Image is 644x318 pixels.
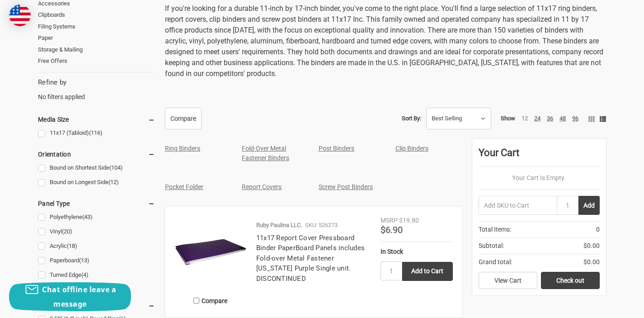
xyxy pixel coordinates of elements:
[38,176,155,189] a: Bound on Longest Side
[569,294,644,318] iframe: Google Customer Reviews
[583,257,600,267] span: $0.00
[38,114,155,125] h5: Media Size
[82,214,93,220] span: (43)
[165,108,202,129] a: Compare
[319,145,354,152] a: Post Binders
[193,298,199,304] input: Compare
[165,4,603,78] span: If you're looking for a durable 11-inch by 17-inch binder, you've come to the right place. You'll...
[479,173,600,183] p: Your Cart Is Empty.
[479,145,600,167] div: Your Cart
[89,129,103,136] span: (116)
[38,269,155,281] a: Turned Edge
[38,211,155,223] a: Polyethylene
[38,226,155,238] a: Vinyl
[559,115,566,122] a: 48
[38,21,155,33] a: Filing Systems
[81,271,89,278] span: (4)
[79,257,89,264] span: (13)
[174,216,247,288] img: 11x17 Report Cover Pressboard Binder PaperBoard Panels includes Fold-over Metal Fastener Louisian...
[38,149,155,160] h5: Orientation
[381,224,403,235] span: $6.90
[381,247,453,256] div: In Stock
[305,221,338,230] p: SKU: 526273
[479,272,537,289] a: View Cart
[479,241,504,251] span: Subtotal:
[242,183,282,190] a: Report Covers
[38,44,155,56] a: Storage & Mailing
[395,145,428,152] a: Clip Binders
[38,162,155,174] a: Bound on Shortest Side
[547,115,553,122] a: 36
[38,127,155,139] a: 11x17 (Tabloid)
[174,293,247,308] label: Compare
[402,112,421,125] label: Sort By:
[38,32,155,44] a: Paper
[572,115,578,122] a: 96
[165,183,203,190] a: Pocket Folder
[38,255,155,267] a: Paperboard
[479,257,512,267] span: Grand total:
[402,262,453,281] input: Add to Cart
[479,225,511,234] span: Total Items:
[541,272,600,289] a: Check out
[381,216,398,225] div: MSRP
[9,5,31,26] img: duty and tax information for United States
[256,234,365,283] a: 11x17 Report Cover Pressboard Binder PaperBoard Panels includes Fold-over Metal Fastener [US_STAT...
[9,282,131,311] button: Chat offline leave a message
[501,115,515,122] span: Show
[108,179,119,185] span: (12)
[62,228,72,235] span: (20)
[522,115,528,122] a: 12
[165,145,200,152] a: Ring Binders
[242,145,289,161] a: Fold-Over Metal Fastener Binders
[583,241,600,251] span: $0.00
[534,115,541,122] a: 24
[399,217,419,224] span: $19.80
[319,183,373,190] a: Screw Post Binders
[479,196,557,215] input: Add SKU to Cart
[67,242,77,249] span: (18)
[38,198,155,209] h5: Panel Type
[38,240,155,252] a: Acrylic
[109,164,123,171] span: (104)
[42,285,116,309] span: Chat offline leave a message
[256,221,302,230] p: Ruby Paulina LLC.
[38,77,155,88] h5: Refine by
[38,55,155,67] a: Free Offers
[38,9,155,21] a: Clipboards
[596,225,600,234] span: 0
[578,196,600,215] button: Add
[38,77,155,102] div: No filters applied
